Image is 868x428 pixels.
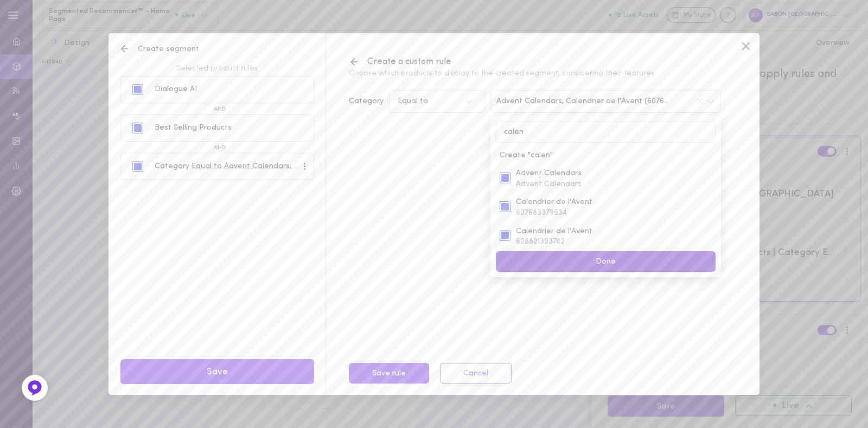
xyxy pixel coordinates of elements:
[500,150,716,161] span: Create " calen "
[516,168,716,179] span: Advent Calendars
[346,98,386,105] div: Category
[224,162,429,170] span: Advent Calendars, Calendrier de l'Avent (607683379534)
[192,162,224,170] span: Equal to
[349,56,737,68] span: Create a custom rule
[516,180,582,188] span: Advent Calendars
[496,121,716,142] input: Search value
[516,209,567,217] span: 607683379534
[440,363,512,384] button: Cancel
[119,44,199,55] span: Create segment
[516,238,565,246] span: 628821393742
[496,98,672,105] span: Advent Calendars, Calendrier de l'Avent (607683379534), Calendrier de l'Avent (628821393742)
[120,63,314,74] span: Selected product rules
[155,163,302,170] div: Category
[516,197,716,208] span: Calendrier de l'Avent
[516,226,716,237] span: Calendrier de l'Avent
[349,363,429,384] button: Save rule
[27,380,43,396] img: Feedback Button
[398,98,428,105] div: Equal to
[155,86,197,93] div: Dialogue AI
[496,251,716,272] button: Done
[349,69,737,79] span: Choose which products to display to the created segment, considering their features.
[120,359,314,385] button: Save
[155,124,232,132] div: Best Selling Products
